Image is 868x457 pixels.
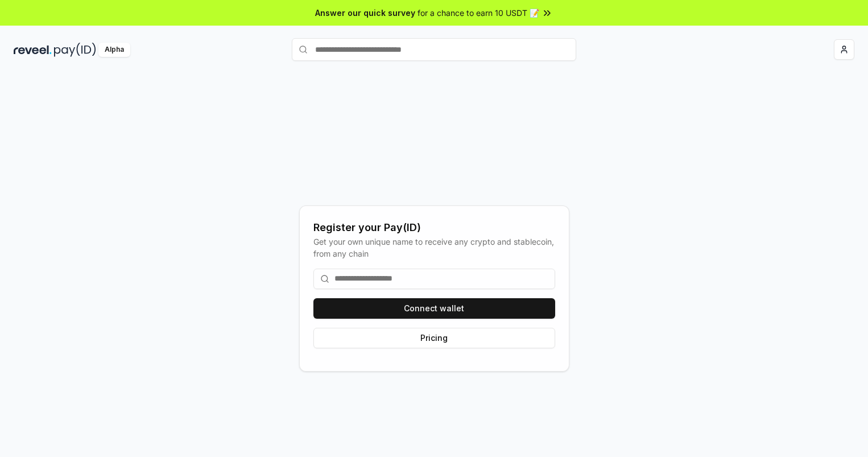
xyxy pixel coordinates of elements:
img: pay_id [54,43,96,57]
span: for a chance to earn 10 USDT 📝 [418,7,539,19]
button: Pricing [313,328,555,348]
div: Register your Pay(ID) [313,220,555,236]
img: reveel_dark [14,43,52,57]
span: Answer our quick survey [315,7,415,19]
div: Get your own unique name to receive any crypto and stablecoin, from any chain [313,236,555,260]
button: Connect wallet [313,298,555,319]
div: Alpha [98,43,130,57]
